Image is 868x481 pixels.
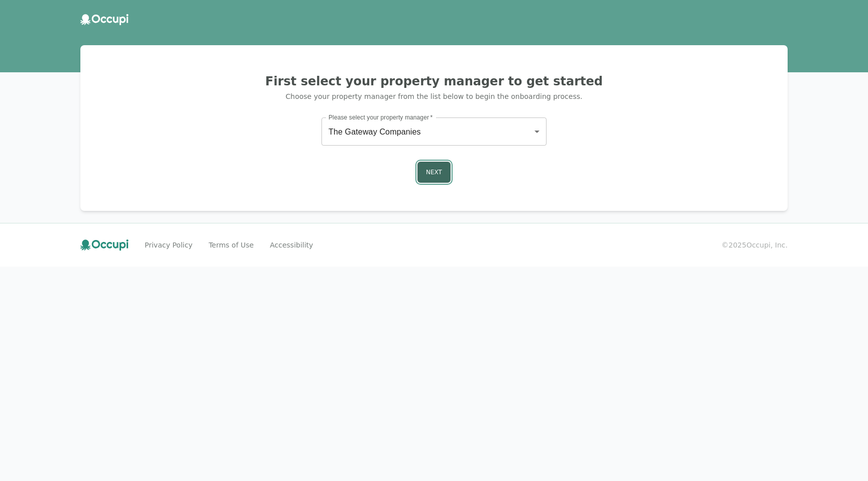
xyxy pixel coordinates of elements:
[145,240,192,250] a: Privacy Policy
[208,240,254,250] a: Terms of Use
[270,240,313,250] a: Accessibility
[329,113,432,122] label: Please select your property manager
[417,162,451,183] button: Next
[92,73,776,89] h2: First select your property manager to get started
[92,91,776,101] p: Choose your property manager from the list below to begin the onboarding process.
[721,240,788,250] small: © 2025 Occupi, Inc.
[321,117,547,146] div: The Gateway Companies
